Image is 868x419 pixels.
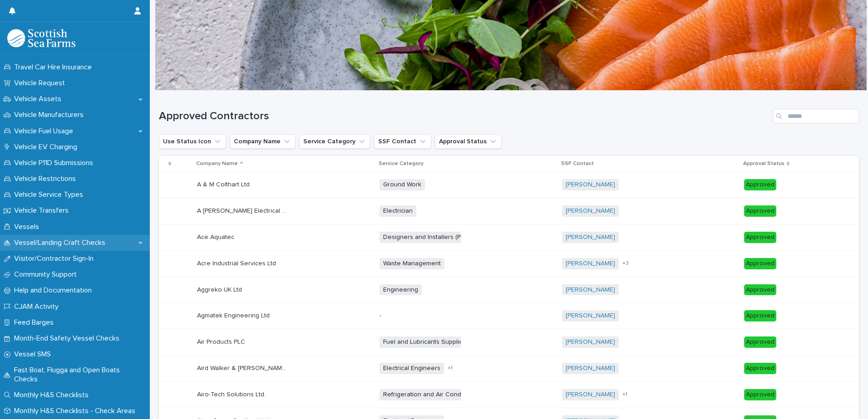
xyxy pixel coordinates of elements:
p: Help and Documentation [10,286,99,295]
p: SSF Contact [561,159,594,169]
span: + 3 [622,261,629,266]
p: Monthly H&S Checklists - Check Areas [10,407,143,415]
p: CJAM Activity [10,302,66,311]
div: Approved [744,179,776,190]
tr: Aggreko UK LtdAggreko UK Ltd Engineering[PERSON_NAME] Approved [159,277,859,303]
p: Month-End Safety Vessel Checks [10,334,127,343]
p: Community Support [10,270,84,279]
div: Approved [744,258,776,269]
p: Monthly H&S Checklists [10,391,96,400]
p: A & M Colthart Ltd [197,179,252,189]
input: Search [773,109,859,123]
a: [PERSON_NAME] [566,312,615,320]
p: Air Products PLC [197,336,247,346]
p: Service Category [379,159,424,169]
p: Vehicle Transfers [10,206,76,215]
span: + 1 [448,365,453,371]
p: Fast Boat, Flugga and Open Boats Checks [10,366,150,383]
p: - [380,312,470,320]
p: Vessel SMS [10,350,58,359]
tr: Airo-Tech Solutions Ltd.Airo-Tech Solutions Ltd. Refrigeration and Air Conditioning Services[PERS... [159,381,859,408]
p: Feed Barges [10,318,61,327]
span: Refrigeration and Air Conditioning Services [380,389,513,400]
button: Company Name [230,134,296,149]
div: Approved [744,389,776,400]
span: Designers and Installers (Processing [380,232,493,243]
a: [PERSON_NAME] [566,181,615,189]
div: Approved [744,232,776,243]
span: Electrical Engineers [380,363,444,374]
p: Vehicle Manufacturers [10,111,91,119]
p: Vehicle Restrictions [10,175,83,183]
button: Service Category [299,134,370,149]
p: Ace Aquatec [197,232,236,241]
p: Visitor/Contractor Sign-In [10,254,101,263]
div: Approved [744,310,776,322]
span: Fuel and Lubricants Supplier [380,336,469,348]
button: SSF Contact [374,134,431,149]
p: Agmatek Engineering Ltd [197,310,271,320]
p: Aggreko UK Ltd [197,284,244,294]
a: [PERSON_NAME] [566,286,615,294]
tr: A & M Colthart LtdA & M Colthart Ltd Ground Work[PERSON_NAME] Approved [159,172,859,198]
p: Vehicle EV Charging [10,143,84,151]
p: Vehicle P11D Submissions [10,159,100,167]
p: Aird Walker & [PERSON_NAME] Ltd [197,363,290,372]
img: bPIBxiqnSb2ggTQWdOVV [7,29,75,47]
a: [PERSON_NAME] [566,338,615,346]
p: Vehicle Fuel Usage [10,127,80,136]
tr: Air Products PLCAir Products PLC Fuel and Lubricants Supplier[PERSON_NAME] Approved [159,329,859,356]
span: + 1 [622,392,627,397]
div: Approved [744,363,776,374]
p: Vessel/Landing Craft Checks [10,239,113,247]
tr: Agmatek Engineering LtdAgmatek Engineering Ltd -[PERSON_NAME] Approved [159,303,859,329]
div: Approved [744,284,776,296]
p: A MacKinnon Electrical Contracting [197,205,290,215]
button: Use Status Icon [159,134,226,149]
p: Approval Status [743,159,784,169]
p: Company Name [196,159,238,169]
p: Acre Industrial Services Ltd [197,258,278,268]
span: Engineering [380,284,422,296]
a: [PERSON_NAME] [566,234,615,241]
span: Electrician [380,205,416,217]
span: Ground Work [380,179,425,190]
p: Vehicle Service Types [10,190,90,199]
h1: Approved Contractors [159,110,769,123]
a: [PERSON_NAME] [566,391,615,399]
p: Airo-Tech Solutions Ltd. [197,389,267,399]
tr: Ace AquatecAce Aquatec Designers and Installers (Processing[PERSON_NAME] Approved [159,224,859,250]
span: Waste Management [380,258,444,269]
a: [PERSON_NAME] [566,207,615,215]
tr: Acre Industrial Services LtdAcre Industrial Services Ltd Waste Management[PERSON_NAME] +3Approved [159,250,859,277]
p: Vehicle Request [10,79,72,88]
a: [PERSON_NAME] [566,260,615,268]
p: Travel Car Hire Insurance [10,63,99,72]
a: [PERSON_NAME] [566,365,615,372]
p: Vehicle Assets [10,95,69,103]
p: Vessels [10,223,46,231]
div: Approved [744,336,776,348]
button: Approval Status [435,134,502,149]
div: Approved [744,205,776,217]
tr: Aird Walker & [PERSON_NAME] LtdAird Walker & [PERSON_NAME] Ltd Electrical Engineers+1[PERSON_NAME... [159,355,859,381]
tr: A [PERSON_NAME] Electrical ContractingA [PERSON_NAME] Electrical Contracting Electrician[PERSON_N... [159,198,859,224]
